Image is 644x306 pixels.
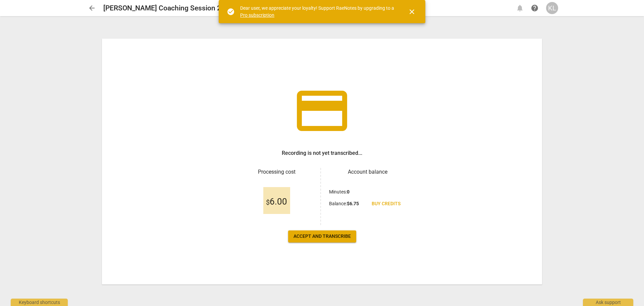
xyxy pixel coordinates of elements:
[372,201,400,207] span: Buy credits
[583,299,633,306] div: Ask support
[288,230,356,243] button: Accept and transcribe
[227,8,235,16] span: check_circle
[238,168,315,176] h3: Processing cost
[546,2,558,14] button: KL
[266,197,287,207] span: 6.00
[88,4,96,12] span: arrow_back
[531,4,539,12] span: help
[347,201,359,206] b: $ 6.75
[240,12,274,18] a: Pro subscription
[292,81,352,141] span: credit_card
[329,200,359,207] p: Balance :
[329,188,350,195] p: Minutes :
[347,189,350,194] b: 0
[266,198,270,206] span: $
[404,4,420,20] button: Close
[529,2,541,14] a: Help
[282,149,362,157] h3: Recording is not yet transcribed...
[103,4,221,12] h2: [PERSON_NAME] Coaching Session 2
[240,5,396,18] div: Dear user, we appreciate your loyalty! Support RaeNotes by upgrading to a
[408,8,416,16] span: close
[329,168,406,176] h3: Account balance
[366,198,406,210] a: Buy credits
[11,299,68,306] div: Keyboard shortcuts
[293,233,351,240] span: Accept and transcribe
